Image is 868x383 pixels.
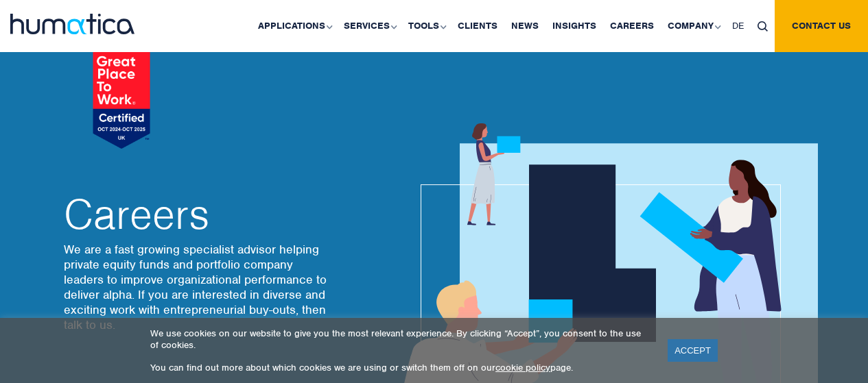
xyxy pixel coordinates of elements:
img: search_icon [758,21,768,32]
a: ACCEPT [668,339,718,362]
p: You can find out more about which cookies we are using or switch them off on our page. [150,362,650,373]
a: cookie policy [495,362,550,373]
span: DE [732,20,744,32]
p: We are a fast growing specialist advisor helping private equity funds and portfolio company leade... [64,242,331,332]
h2: Careers [64,194,331,235]
img: logo [10,14,134,34]
p: We use cookies on our website to give you the most relevant experience. By clicking “Accept”, you... [150,328,650,351]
